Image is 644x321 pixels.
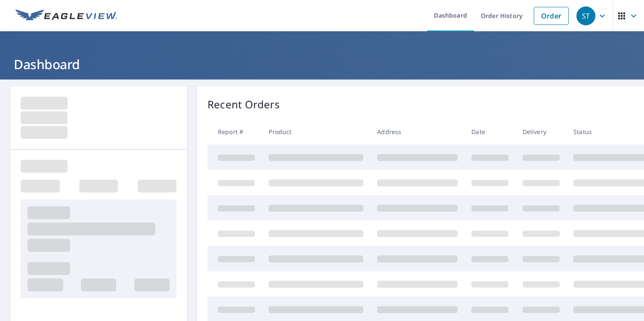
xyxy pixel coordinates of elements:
p: Recent Orders [207,97,280,112]
th: Product [262,119,370,144]
div: ST [576,6,595,25]
a: Order [534,7,569,25]
h1: Dashboard [10,55,634,73]
th: Delivery [516,119,567,144]
th: Address [370,119,464,144]
img: EV Logo [15,9,117,22]
th: Report # [207,119,262,144]
th: Date [464,119,515,144]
